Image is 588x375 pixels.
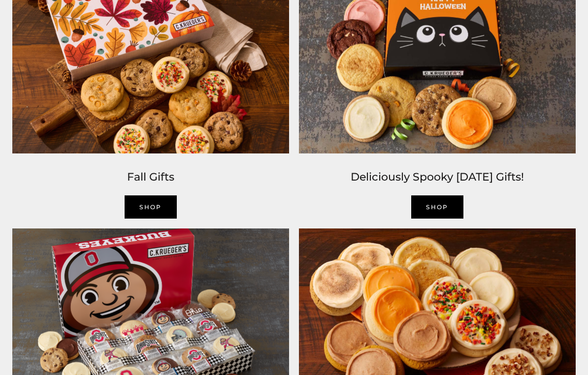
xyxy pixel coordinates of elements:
a: SHOP [125,195,177,219]
a: SHOP [411,195,463,219]
h2: Fall Gifts [12,168,289,186]
h2: Deliciously Spooky [DATE] Gifts! [299,168,576,186]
